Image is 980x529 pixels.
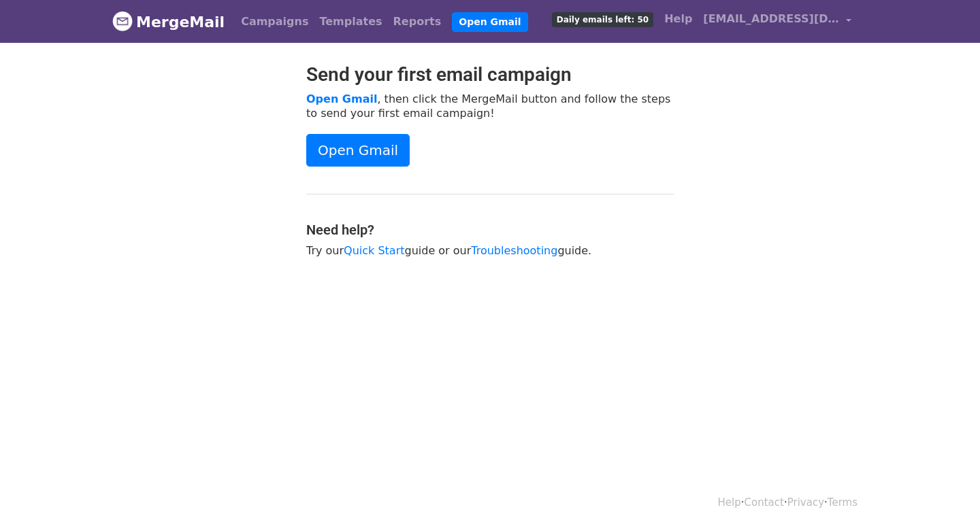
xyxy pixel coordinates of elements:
[745,496,784,509] a: Contact
[306,134,410,167] a: Open Gmail
[452,12,527,32] a: Open Gmail
[388,8,447,35] a: Reports
[112,7,225,36] a: MergeMail
[235,8,314,35] a: Campaigns
[344,244,404,257] a: Quick Start
[787,496,824,509] a: Privacy
[306,63,674,86] h2: Send your first email campaign
[718,496,741,509] a: Help
[703,11,839,27] span: [EMAIL_ADDRESS][DOMAIN_NAME]
[306,222,674,238] h4: Need help?
[552,12,653,27] span: Daily emails left: 50
[912,464,980,529] iframe: Chat Widget
[306,92,377,105] a: Open Gmail
[659,5,698,33] a: Help
[314,8,387,35] a: Templates
[471,244,557,257] a: Troubleshooting
[306,92,674,120] p: , then click the MergeMail button and follow the steps to send your first email campaign!
[112,11,133,31] img: MergeMail logo
[546,5,659,33] a: Daily emails left: 50
[306,243,674,258] p: Try our guide or our guide.
[828,496,857,509] a: Terms
[698,5,857,37] a: [EMAIL_ADDRESS][DOMAIN_NAME]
